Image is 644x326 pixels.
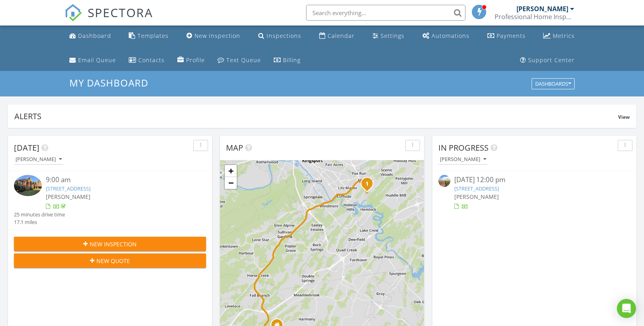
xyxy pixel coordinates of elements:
div: Professional Home Inspections LLC [495,13,574,21]
button: [PERSON_NAME] [438,154,488,165]
a: Zoom in [225,165,237,177]
a: Templates [126,29,172,43]
a: New Inspection [183,29,243,43]
div: Profile [186,56,205,64]
div: Templates [137,32,169,39]
div: Inspections [267,32,301,39]
a: Inspections [255,29,304,43]
button: New Quote [14,253,206,268]
span: New Inspection [90,240,137,248]
a: SPECTORA [65,11,153,27]
div: 17.1 miles [14,218,65,226]
a: Email Queue [66,53,119,68]
div: [DATE] 12:00 pm [454,175,615,185]
div: 25 minutes drive time [14,211,65,218]
div: Support Center [528,56,575,64]
div: Billing [283,56,300,64]
a: [STREET_ADDRESS] [454,185,499,192]
div: Alerts [14,111,618,122]
a: 9:00 am [STREET_ADDRESS] [PERSON_NAME] 25 minutes drive time 17.1 miles [14,175,206,226]
i: 1 [365,181,369,187]
span: [PERSON_NAME] [454,193,499,200]
div: Dashboard [78,32,111,39]
a: Text Queue [214,53,264,68]
div: 2016 Appleton Ct, Kingsport, TN 37664 [367,183,372,188]
div: Email Queue [78,56,116,64]
div: Settings [381,32,404,39]
a: Calendar [316,29,358,43]
a: Support Center [517,53,578,68]
span: In Progress [438,142,489,153]
div: [PERSON_NAME] [440,157,486,162]
a: Metrics [540,29,578,43]
div: Calendar [328,32,355,39]
button: Dashboards [532,79,575,90]
div: 9:00 am [46,175,190,185]
a: [DATE] 12:00 pm [STREET_ADDRESS] [PERSON_NAME] [438,175,630,210]
span: Map [226,142,243,153]
a: Billing [271,53,304,68]
div: Payments [497,32,526,39]
button: [PERSON_NAME] [14,154,63,165]
img: 9350351%2Fcover_photos%2FVLWNe2UeKDui7rp9iU62%2Fsmall.9350351-1756299119162 [14,175,42,196]
a: Contacts [126,53,168,68]
div: Metrics [553,32,575,39]
div: Text Queue [226,56,261,64]
span: [PERSON_NAME] [46,193,90,200]
a: Dashboard [66,29,114,43]
input: Search everything... [306,5,465,21]
a: Payments [484,29,529,43]
span: My Dashboard [69,76,148,89]
a: Company Profile [174,53,208,68]
button: New Inspection [14,237,206,251]
a: Settings [369,29,408,43]
span: New Quote [96,257,130,265]
div: New Inspection [194,32,240,39]
img: The Best Home Inspection Software - Spectora [65,4,82,22]
img: streetview [438,175,450,187]
div: Contacts [138,56,165,64]
span: [DATE] [14,142,39,153]
span: SPECTORA [88,4,153,21]
a: Zoom out [225,177,237,189]
span: View [618,114,630,120]
a: Automations (Basic) [419,29,473,43]
a: [STREET_ADDRESS] [46,185,90,192]
div: Dashboards [535,81,571,87]
div: [PERSON_NAME] [16,157,62,162]
div: [PERSON_NAME] [516,5,568,13]
div: Open Intercom Messenger [617,299,636,318]
div: Automations [432,32,469,39]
